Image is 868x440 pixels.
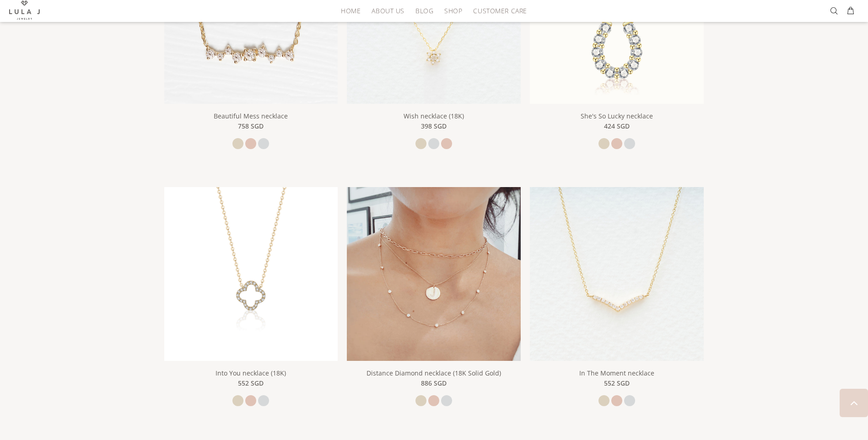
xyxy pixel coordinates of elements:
[428,395,439,406] a: rose gold
[404,112,464,120] a: Wish necklace (18K)
[624,395,635,406] a: white gold
[473,7,527,14] span: Customer Care
[415,138,426,149] a: yellow gold
[441,138,452,149] a: rose gold
[335,4,366,18] a: HOME
[604,378,630,388] span: 552 SGD
[238,121,264,131] span: 758 SGD
[245,395,256,406] a: rose gold
[624,138,635,149] a: white gold
[428,138,439,149] a: white gold
[598,395,609,406] a: yellow gold
[840,389,868,417] a: BACK TO TOP
[347,187,521,361] img: Distance Diamond necklace (18K Solid Gold)
[441,395,452,406] a: white gold
[415,7,433,14] span: Blog
[341,7,361,14] span: HOME
[611,138,622,149] a: rose gold
[232,395,243,406] a: yellow gold
[530,269,704,277] a: In The Moment necklace
[216,369,286,377] a: Into You necklace (18K)
[421,121,447,131] span: 398 SGD
[258,138,269,149] a: white gold
[468,4,527,18] a: Customer Care
[214,112,288,120] a: Beautiful Mess necklace
[415,395,426,406] a: yellow gold
[164,269,338,277] a: Into You necklace (18K)
[410,4,439,18] a: Blog
[421,378,447,388] span: 886 SGD
[238,378,264,388] span: 552 SGD
[604,121,630,131] span: 424 SGD
[258,395,269,406] a: white gold
[581,112,653,120] a: She's So Lucky necklace
[439,4,468,18] a: Shop
[232,138,243,149] a: yellow gold
[611,395,622,406] a: rose gold
[367,369,501,377] a: Distance Diamond necklace (18K Solid Gold)
[598,138,609,149] a: yellow gold
[245,138,256,149] a: rose gold
[372,7,404,14] span: About Us
[444,7,462,14] span: Shop
[579,369,654,377] a: In The Moment necklace
[366,4,410,18] a: About Us
[347,269,521,277] a: Distance Diamond necklace (18K Solid Gold) Distance Diamond necklace (18K Solid Gold)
